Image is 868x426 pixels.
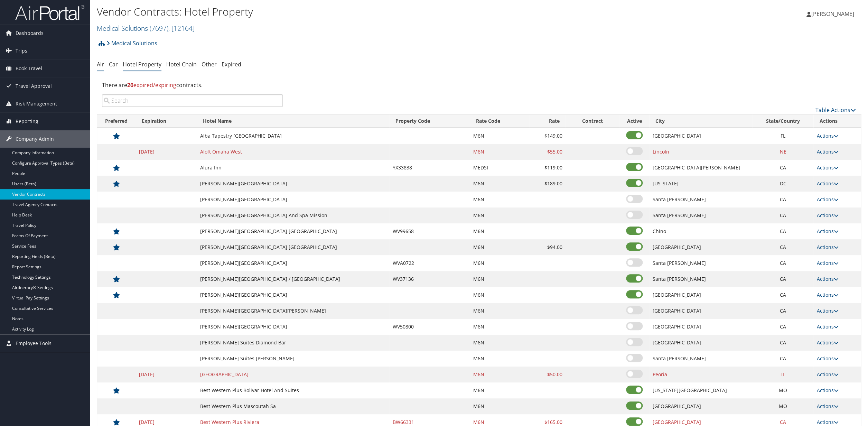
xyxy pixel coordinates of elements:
[753,160,813,176] td: CA
[753,271,813,287] td: CA
[470,287,530,303] td: M6N
[649,176,753,192] td: [US_STATE]
[202,61,217,68] a: Other
[470,335,530,351] td: M6N
[649,255,753,271] td: Santa [PERSON_NAME]
[753,367,813,382] td: IL
[123,61,161,68] a: Hotel Property
[753,319,813,335] td: CA
[530,239,566,255] td: $94.00
[817,164,839,171] a: Actions
[817,403,839,409] a: Actions
[470,176,530,192] td: M6N
[470,160,530,176] td: MEDSI
[102,94,283,107] input: Search
[817,339,839,346] a: Actions
[168,24,195,33] span: , [ 12164 ]
[197,128,389,144] td: Alba Tapestry [GEOGRAPHIC_DATA]
[470,351,530,367] td: M6N
[136,367,197,382] td: [DATE]
[470,144,530,160] td: M6N
[817,419,839,425] a: Actions
[136,144,197,160] td: [DATE]
[649,239,753,255] td: [GEOGRAPHIC_DATA]
[753,382,813,398] td: MO
[197,144,389,160] td: Aloft Omaha West
[16,335,52,352] span: Employee Tools
[649,382,753,398] td: [US_STATE][GEOGRAPHIC_DATA]
[530,144,566,160] td: $55.00
[566,114,619,128] th: Contract: activate to sort column ascending
[753,223,813,239] td: CA
[817,244,839,250] a: Actions
[530,367,566,382] td: $50.00
[197,319,389,335] td: [PERSON_NAME][GEOGRAPHIC_DATA]
[753,287,813,303] td: CA
[470,398,530,414] td: M6N
[389,223,470,239] td: WV99658
[753,144,813,160] td: NE
[197,382,389,398] td: Best Western Plus Bolivar Hotel And Suites
[197,239,389,255] td: [PERSON_NAME][GEOGRAPHIC_DATA] [GEOGRAPHIC_DATA]
[470,239,530,255] td: M6N
[470,255,530,271] td: M6N
[109,61,118,68] a: Car
[530,128,566,144] td: $149.00
[389,271,470,287] td: WV37136
[150,24,168,33] span: ( 7697 )
[197,114,389,128] th: Hotel Name: activate to sort column descending
[197,255,389,271] td: [PERSON_NAME][GEOGRAPHIC_DATA]
[649,223,753,239] td: Chino
[197,176,389,192] td: [PERSON_NAME][GEOGRAPHIC_DATA]
[389,114,470,128] th: Property Code: activate to sort column ascending
[817,260,839,266] a: Actions
[817,148,839,155] a: Actions
[753,192,813,207] td: CA
[815,106,856,114] a: Table Actions
[649,398,753,414] td: [GEOGRAPHIC_DATA]
[817,132,839,139] a: Actions
[470,223,530,239] td: M6N
[811,10,854,18] span: [PERSON_NAME]
[649,160,753,176] td: [GEOGRAPHIC_DATA][PERSON_NAME]
[813,114,861,128] th: Actions
[649,351,753,367] td: Santa [PERSON_NAME]
[166,61,197,68] a: Hotel Chain
[753,335,813,351] td: CA
[753,176,813,192] td: DC
[753,114,813,128] th: State/Country: activate to sort column ascending
[817,371,839,378] a: Actions
[753,128,813,144] td: FL
[197,192,389,207] td: [PERSON_NAME][GEOGRAPHIC_DATA]
[530,114,566,128] th: Rate: activate to sort column ascending
[649,114,753,128] th: City: activate to sort column ascending
[97,4,606,19] h1: Vendor Contracts: Hotel Property
[470,303,530,319] td: M6N
[16,25,44,42] span: Dashboards
[530,160,566,176] td: $119.00
[817,276,839,282] a: Actions
[470,382,530,398] td: M6N
[753,255,813,271] td: CA
[197,351,389,367] td: [PERSON_NAME] Suites [PERSON_NAME]
[16,42,27,59] span: Trips
[753,239,813,255] td: CA
[470,367,530,382] td: M6N
[16,113,38,130] span: Reporting
[197,207,389,223] td: [PERSON_NAME][GEOGRAPHIC_DATA] And Spa Mission
[649,335,753,351] td: [GEOGRAPHIC_DATA]
[470,192,530,207] td: M6N
[817,228,839,234] a: Actions
[16,77,52,95] span: Travel Approval
[649,287,753,303] td: [GEOGRAPHIC_DATA]
[197,271,389,287] td: [PERSON_NAME][GEOGRAPHIC_DATA] / [GEOGRAPHIC_DATA]
[470,319,530,335] td: M6N
[470,114,530,128] th: Rate Code: activate to sort column ascending
[389,319,470,335] td: WV50800
[16,95,57,112] span: Risk Management
[197,398,389,414] td: Best Western Plus Mascoutah Sa
[16,130,54,148] span: Company Admin
[753,303,813,319] td: CA
[806,3,861,24] a: [PERSON_NAME]
[649,207,753,223] td: Santa [PERSON_NAME]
